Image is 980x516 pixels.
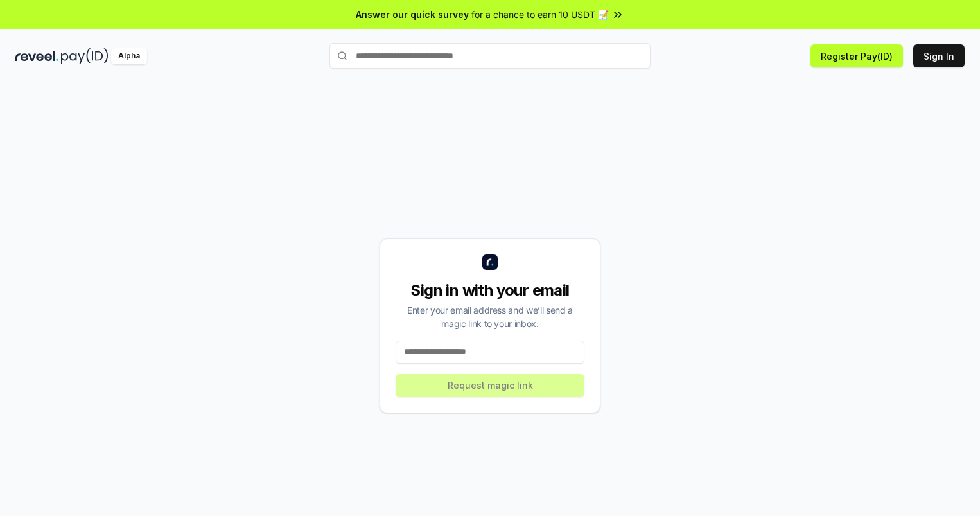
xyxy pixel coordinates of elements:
img: pay_id [61,48,109,64]
div: Enter your email address and we’ll send a magic link to your inbox. [396,303,584,330]
button: Register Pay(ID) [810,44,903,67]
span: for a chance to earn 10 USDT 📝 [471,8,609,21]
img: logo_small [482,254,498,270]
button: Sign In [913,44,965,67]
span: Answer our quick survey [356,8,469,21]
div: Alpha [111,48,147,64]
img: reveel_dark [15,48,58,64]
div: Sign in with your email [396,280,584,301]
